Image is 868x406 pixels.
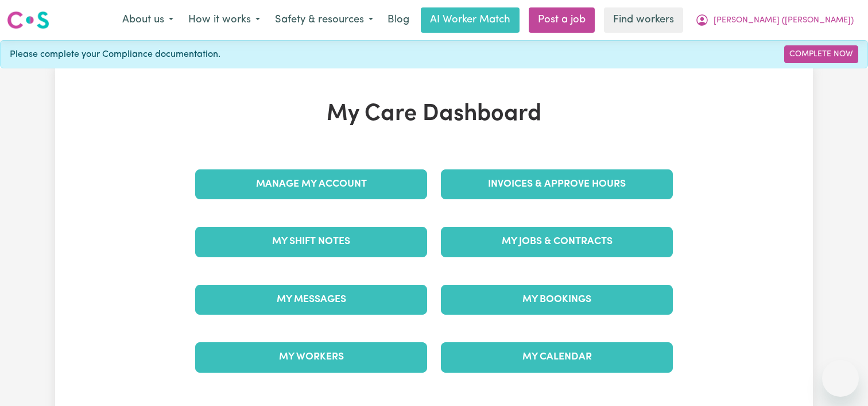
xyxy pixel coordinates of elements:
a: My Calendar [441,342,673,372]
a: Complete Now [784,45,858,63]
a: Manage My Account [195,169,427,199]
a: Invoices & Approve Hours [441,169,673,199]
a: AI Worker Match [421,7,520,33]
a: My Jobs & Contracts [441,227,673,257]
a: Blog [381,7,416,33]
a: Post a job [529,7,595,33]
span: Please complete your Compliance documentation. [10,48,220,61]
button: How it works [181,8,268,32]
a: My Bookings [441,285,673,315]
h1: My Care Dashboard [188,100,680,128]
button: Safety & resources [268,8,381,32]
iframe: Button to launch messaging window [822,360,859,397]
button: My Account [688,8,861,32]
img: Careseekers logo [7,10,49,30]
a: My Messages [195,285,427,315]
a: My Workers [195,342,427,372]
button: About us [115,8,181,32]
span: [PERSON_NAME] ([PERSON_NAME]) [714,14,854,27]
a: Careseekers logo [7,7,49,33]
a: Find workers [604,7,683,33]
a: My Shift Notes [195,227,427,257]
